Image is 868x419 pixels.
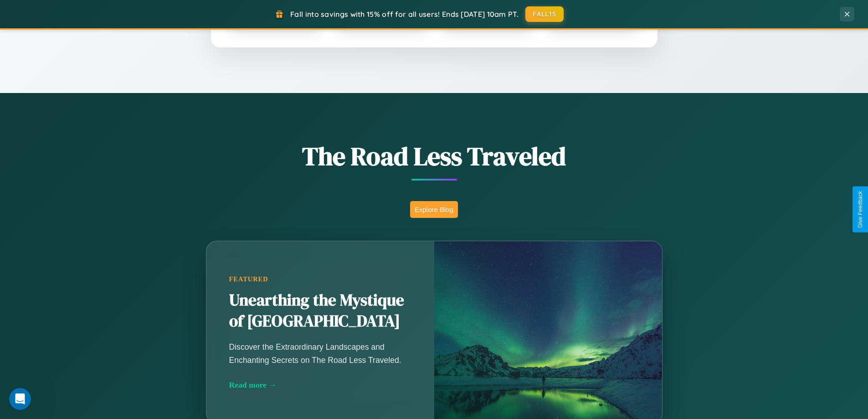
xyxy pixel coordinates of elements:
button: Explore Blog [410,201,458,218]
p: Discover the Extraordinary Landscapes and Enchanting Secrets on The Road Less Traveled. [229,341,411,366]
h2: Unearthing the Mystique of [GEOGRAPHIC_DATA] [229,290,411,332]
iframe: Intercom live chat [9,388,31,410]
span: Fall into savings with 15% off for all users! Ends [DATE] 10am PT. [290,10,519,19]
div: Featured [229,275,411,283]
button: FALL15 [525,6,564,22]
h1: The Road Less Traveled [161,139,708,174]
div: Give Feedback [857,191,863,228]
div: Read more → [229,380,411,390]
